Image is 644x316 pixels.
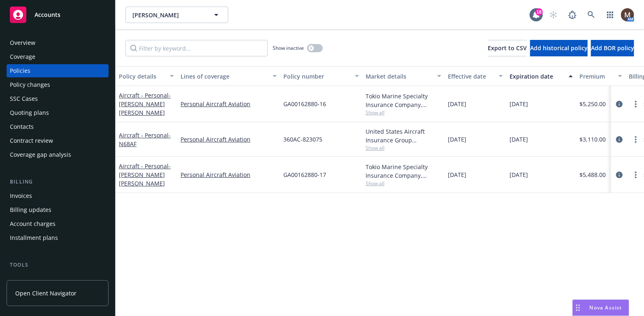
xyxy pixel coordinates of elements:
span: [DATE] [510,170,528,179]
div: Policy changes [10,78,50,91]
span: Open Client Navigator [15,289,76,297]
button: Export to CSV [488,40,527,56]
span: - [PERSON_NAME] [PERSON_NAME] [119,162,171,187]
span: - N68AF [119,131,171,148]
span: - [PERSON_NAME] [PERSON_NAME] [119,91,171,116]
a: Invoices [7,189,109,202]
a: Coverage gap analysis [7,148,109,161]
a: more [631,170,641,180]
span: [DATE] [510,135,528,144]
span: Show all [366,144,441,151]
div: Invoices [10,189,32,202]
div: Coverage gap analysis [10,148,71,161]
a: more [631,99,641,109]
button: Add BOR policy [591,40,634,56]
div: Tools [7,261,109,269]
a: Account charges [7,217,109,230]
span: Show all [366,180,441,187]
a: Contract review [7,134,109,147]
div: Coverage [10,50,35,63]
div: Installment plans [10,231,58,244]
a: Start snowing [545,7,562,23]
div: 18 [535,8,543,16]
a: Personal Aircraft Aviation [181,135,277,144]
button: Premium [576,66,625,86]
span: $5,488.00 [579,170,606,179]
a: Contacts [7,120,109,133]
a: Report a Bug [564,7,581,23]
div: Quoting plans [10,106,49,119]
div: Policies [10,64,30,77]
a: Aircraft - Personal [119,131,171,148]
div: Billing [7,178,109,186]
input: Filter by keyword... [125,40,268,56]
div: Contacts [10,120,34,133]
button: Policy details [116,66,177,86]
div: Premium [579,72,613,81]
span: Show inactive [273,44,304,51]
button: Effective date [445,66,506,86]
a: circleInformation [614,170,624,180]
span: Add BOR policy [591,44,634,52]
img: photo [621,8,634,21]
a: SSC Cases [7,92,109,105]
button: [PERSON_NAME] [125,7,228,23]
a: circleInformation [614,99,624,109]
div: Billing updates [10,203,51,216]
a: Aircraft - Personal [119,91,171,116]
div: SSC Cases [10,92,38,105]
a: Installment plans [7,231,109,244]
span: GA00162880-16 [283,100,326,108]
div: Account charges [10,217,56,230]
a: Overview [7,36,109,49]
button: Market details [362,66,445,86]
span: [DATE] [448,100,466,108]
button: Expiration date [506,66,576,86]
span: [DATE] [448,135,466,144]
button: Nova Assist [572,300,629,316]
span: Add historical policy [530,44,588,52]
a: Quoting plans [7,106,109,119]
span: Export to CSV [488,44,527,52]
span: [DATE] [510,100,528,108]
div: Expiration date [510,72,564,81]
div: Market details [366,72,432,81]
span: Accounts [35,12,60,18]
span: GA00162880-17 [283,170,326,179]
a: Aircraft - Personal [119,162,171,187]
div: Lines of coverage [181,72,268,81]
div: Effective date [448,72,494,81]
a: Manage files [7,272,109,286]
button: Policy number [280,66,362,86]
a: Policy changes [7,78,109,91]
span: 360AC-823075 [283,135,322,144]
span: Nova Assist [590,304,622,311]
a: Accounts [7,3,109,26]
span: [DATE] [448,170,466,179]
a: Policies [7,64,109,77]
span: [PERSON_NAME] [132,11,204,19]
button: Lines of coverage [177,66,280,86]
div: Tokio Marine Specialty Insurance Company, Philadelphia Insurance Companies [366,92,441,109]
div: Contract review [10,134,53,147]
div: Policy number [283,72,350,81]
a: Switch app [602,7,619,23]
a: Coverage [7,50,109,63]
div: Policy details [119,72,165,81]
span: $5,250.00 [579,100,606,108]
a: Personal Aircraft Aviation [181,170,277,179]
div: Overview [10,36,35,49]
div: United States Aircraft Insurance Group ([GEOGRAPHIC_DATA]), United States Aircraft Insurance Grou... [366,127,441,144]
a: Personal Aircraft Aviation [181,100,277,108]
a: Billing updates [7,203,109,216]
span: $3,110.00 [579,135,606,144]
span: Show all [366,109,441,116]
div: Drag to move [573,300,583,316]
button: Add historical policy [530,40,588,56]
a: circleInformation [614,135,624,144]
div: Tokio Marine Specialty Insurance Company, Philadelphia Insurance Companies [366,163,441,180]
a: Search [583,7,600,23]
div: Manage files [10,272,45,286]
a: more [631,135,641,144]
